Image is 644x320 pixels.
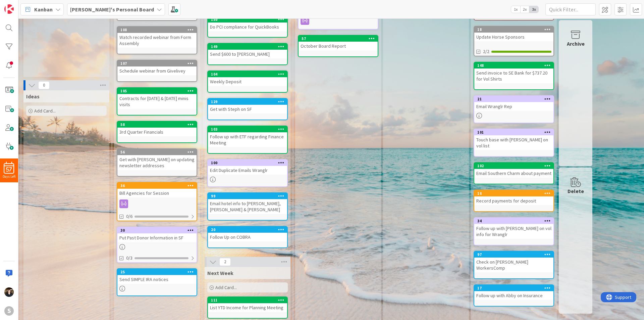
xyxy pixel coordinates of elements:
div: 105 [117,88,197,94]
div: 99Email hotel info to [PERSON_NAME], [PERSON_NAME] & [PERSON_NAME] [208,193,287,214]
div: 149 [211,44,287,49]
div: 100Edit Duplicate Emails Wranglr [208,160,287,175]
div: 149 [208,44,287,50]
div: 105 [120,89,197,93]
div: Edit Duplicate Emails Wranglr [208,166,287,175]
div: 148 [474,62,553,68]
div: 100 [208,160,287,166]
div: 56 [120,150,197,154]
div: 97 [474,252,553,258]
div: Contracts for [DATE] & [DATE] minis visits [117,94,197,109]
div: 58 [120,122,197,127]
div: 108 [120,28,197,32]
div: 3rd Quarter Financials [117,128,197,136]
span: 1x [511,6,520,13]
div: 97 [477,252,553,257]
div: Schedule webinar from Givelivey [117,66,197,75]
div: 25 [117,269,197,275]
div: Watch recorded webinar from Form Assembly [117,33,197,48]
b: [PERSON_NAME]'s Personal Board [70,6,154,13]
div: 583rd Quarter Financials [117,122,197,136]
div: Follow up with ETF regarding Finance Meeting [208,132,287,147]
div: 17 [474,285,553,291]
div: 129Get with Steph on SF [208,99,287,113]
span: 57 [6,167,12,172]
div: 150 [211,17,287,22]
div: 34 [474,218,553,224]
div: Send SIMPLE IRA notices [117,275,197,284]
input: Quick Filter... [545,3,596,15]
div: 56Get with [PERSON_NAME] on updating newsletter addresses [117,149,197,170]
div: Put Past Donor Information in SF [117,233,197,242]
div: 34Follow up with [PERSON_NAME] on vol info for Wranglr [474,218,553,239]
div: Send invoice to SE Bank for $737.20 for Vol Shirts [474,68,553,83]
div: Get with Steph on SF [208,105,287,113]
div: Update Horse Sponsors [474,33,553,41]
div: 17 [477,286,553,290]
span: Add Card... [215,284,237,290]
div: 20Follow Up on COBRA [208,227,287,241]
span: 2/2 [483,48,489,55]
div: Record payments for deposit [474,196,553,205]
div: 101 [477,130,553,135]
div: 104 [211,72,287,77]
div: Check on [PERSON_NAME] WorkersComp [474,258,553,272]
div: Do PCI compliance for QuickBooks [208,22,287,31]
div: 57October Board Report [299,36,378,50]
div: 108Watch recorded webinar from Form Assembly [117,27,197,48]
span: 2x [520,6,529,13]
div: 103 [208,126,287,132]
div: 102 [477,164,553,168]
div: 30 [120,228,197,233]
div: 150Do PCI compliance for QuickBooks [208,16,287,31]
div: 16 [474,190,553,196]
div: 104Weekly Deposit [208,71,287,86]
div: 108 [117,27,197,33]
span: 0 [38,81,50,89]
div: 21Email Wranglr Rep [474,96,553,111]
div: 97Check on [PERSON_NAME] WorkersComp [474,252,553,272]
div: October Board Report [299,42,378,50]
div: 103 [211,127,287,132]
div: 148Send invoice to SE Bank for $737.20 for Vol Shirts [474,62,553,83]
div: Email Southern Charm about payment [474,169,553,178]
div: 21 [477,97,553,101]
div: 30 [117,227,197,233]
div: 58 [117,122,197,128]
span: Support [14,1,31,9]
div: 150 [208,16,287,22]
div: 107 [117,60,197,66]
div: 30Put Past Donor Information in SF [117,227,197,242]
span: 0/6 [126,213,132,220]
div: 107Schedule webinar from Givelivey [117,60,197,75]
div: List YTD Income for Planning Meeting [208,303,287,312]
div: 18 [477,27,553,32]
div: 57 [302,36,378,41]
div: 102 [474,163,553,169]
img: Visit kanbanzone.com [4,4,14,14]
div: 101Touch base with [PERSON_NAME] on vol list [474,129,553,150]
div: 36 [117,183,197,189]
div: Follow up with [PERSON_NAME] on vol info for Wranglr [474,224,553,239]
div: 16 [477,191,553,196]
div: 111 [211,298,287,303]
span: Kanban [34,5,53,13]
div: 148 [477,63,553,68]
img: KS [4,287,14,297]
div: Send $600 to [PERSON_NAME] [208,50,287,58]
div: 25 [120,270,197,274]
div: 129 [211,99,287,104]
div: 18 [474,27,553,33]
div: 17Follow up with Abby on Insurance [474,285,553,300]
div: S [4,306,14,316]
div: 102Email Southern Charm about payment [474,163,553,178]
span: Next Week [207,270,233,276]
div: 25Send SIMPLE IRA notices [117,269,197,284]
div: 111 [208,297,287,303]
div: 111List YTD Income for Planning Meeting [208,297,287,312]
div: 36 [120,183,197,188]
div: Follow up with Abby on Insurance [474,291,553,300]
div: 103Follow up with ETF regarding Finance Meeting [208,126,287,147]
div: 105Contracts for [DATE] & [DATE] minis visits [117,88,197,109]
div: 149Send $600 to [PERSON_NAME] [208,44,287,58]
